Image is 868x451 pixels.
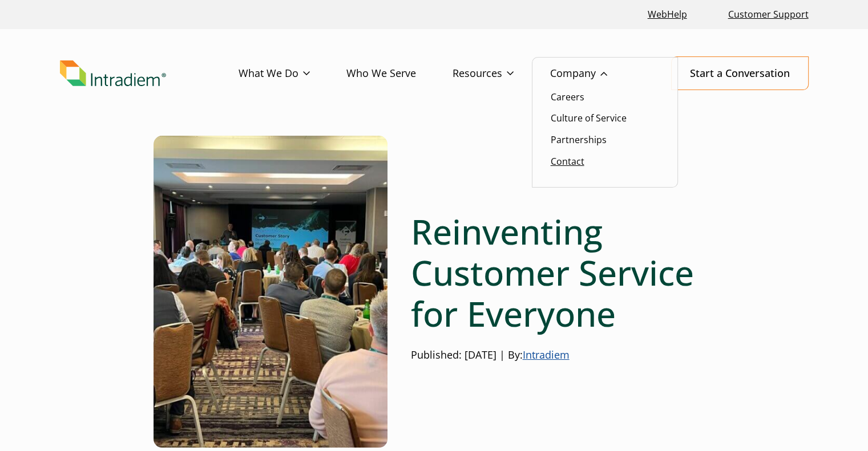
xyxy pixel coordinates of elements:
[551,112,627,124] a: Culture of Service
[551,155,584,168] a: Contact
[411,211,715,334] h1: Reinventing Customer Service for Everyone
[411,348,715,363] p: Published: [DATE] | By:
[551,133,607,146] a: Partnerships
[239,57,346,90] a: What We Do
[724,2,813,27] a: Customer Support
[671,56,809,90] a: Start a Conversation
[643,2,692,27] a: Link opens in a new window
[346,57,453,90] a: Who We Serve
[551,91,584,103] a: Careers
[453,57,550,90] a: Resources
[60,60,239,87] a: Link to homepage of Intradiem
[523,348,570,361] a: Intradiem
[550,57,644,90] a: Company
[60,60,166,87] img: Intradiem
